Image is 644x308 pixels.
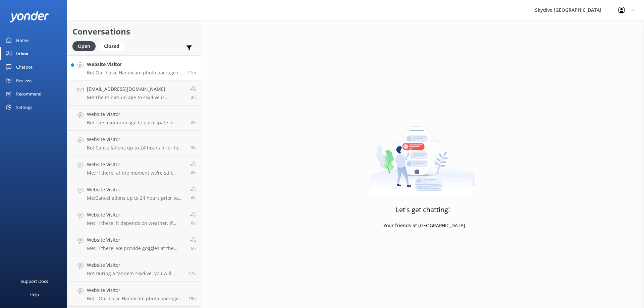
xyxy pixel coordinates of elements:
[67,106,201,131] a: Website VisitorBot:The minimum age to participate in skydiving is [DEMOGRAPHIC_DATA]. Anyone unde...
[87,236,185,244] h4: Website Visitor
[189,296,196,301] span: 08:29pm 09-Aug-2025 (UTC +10:00) Australia/Brisbane
[67,156,201,181] a: Website VisitorMe:Hi there, at the moment we're still going ahead. If there is any delays or canc...
[87,296,183,302] p: Bot: - Our basic Handicam photo package is $129 per person and includes photos of your entire exp...
[67,55,201,80] a: Website VisitorBot:Our basic Handicam photo package is $129 per person and includes photos of you...
[87,161,185,168] h4: Website Visitor
[87,220,185,226] p: Me: Hi there, it depends on weather. If everything goes smoothly without delay, they would be bac...
[396,204,450,215] h3: Let's get chatting!
[87,195,185,201] p: Me: Cancellations up to 24 hours prior to departure will incur no fee, and you can reschedule you...
[87,245,185,251] p: Me: Hi there, we provide goggles at the [GEOGRAPHIC_DATA]. If you would like to wear yours, pleas...
[16,60,33,74] div: Chatbot
[72,42,99,50] a: Open
[380,222,465,229] p: - Your friends at [GEOGRAPHIC_DATA]
[191,120,196,125] span: 01:21pm 10-Aug-2025 (UTC +10:00) Australia/Brisbane
[87,287,183,294] h4: Website Visitor
[87,145,186,151] p: Bot: Cancellations up to 24 hours prior to departure will incur no fee. However, cancellations wi...
[189,270,196,276] span: 10:23pm 09-Aug-2025 (UTC +10:00) Australia/Brisbane
[187,69,196,75] span: 03:19pm 10-Aug-2025 (UTC +10:00) Australia/Brisbane
[191,195,196,201] span: 08:40am 10-Aug-2025 (UTC +10:00) Australia/Brisbane
[87,85,185,93] h4: [EMAIL_ADDRESS][DOMAIN_NAME]
[87,261,183,269] h4: Website Visitor
[191,220,196,226] span: 08:39am 10-Aug-2025 (UTC +10:00) Australia/Brisbane
[30,288,39,301] div: Help
[87,111,186,118] h4: Website Visitor
[10,11,49,22] img: yonder-white-logo.png
[191,95,196,100] span: 01:25pm 10-Aug-2025 (UTC +10:00) Australia/Brisbane
[72,25,196,38] h2: Conversations
[371,112,475,196] img: artwork of a man stealing a conversation from at giant smartphone
[87,270,183,276] p: Bot: During a tandem skydive, you will experience approximately 60 seconds of freefall.
[87,70,182,76] p: Bot: Our basic Handicam photo package is $129 per person and includes photos of your entire exper...
[67,231,201,256] a: Website VisitorMe:Hi there, we provide goggles at the [GEOGRAPHIC_DATA]. If you would like to wea...
[72,41,96,51] div: Open
[16,101,32,114] div: Settings
[87,211,185,219] h4: Website Visitor
[87,120,186,126] p: Bot: The minimum age to participate in skydiving is [DEMOGRAPHIC_DATA]. Anyone under the age of [...
[99,41,124,51] div: Closed
[87,61,182,68] h4: Website Visitor
[16,34,29,47] div: Home
[87,170,185,176] p: Me: Hi there, at the moment we're still going ahead. If there is any delays or cancellations, we ...
[191,145,196,150] span: 12:08pm 10-Aug-2025 (UTC +10:00) Australia/Brisbane
[191,245,196,251] span: 08:38am 10-Aug-2025 (UTC +10:00) Australia/Brisbane
[87,136,186,143] h4: Website Visitor
[16,74,32,87] div: Reviews
[21,274,48,288] div: Support Docs
[16,47,29,60] div: Inbox
[67,80,201,106] a: [EMAIL_ADDRESS][DOMAIN_NAME]Me:The minimum age to skydive is [DEMOGRAPHIC_DATA]. Anyone under 18 ...
[67,131,201,156] a: Website VisitorBot:Cancellations up to 24 hours prior to departure will incur no fee. However, ca...
[67,181,201,206] a: Website VisitorMe:Cancellations up to 24 hours prior to departure will incur no fee, and you can ...
[191,170,196,176] span: 08:54am 10-Aug-2025 (UTC +10:00) Australia/Brisbane
[67,206,201,231] a: Website VisitorMe:Hi there, it depends on weather. If everything goes smoothly without delay, the...
[67,282,201,307] a: Website VisitorBot:- Our basic Handicam photo package is $129 per person and includes photos of y...
[99,42,128,50] a: Closed
[16,87,42,101] div: Recommend
[67,256,201,282] a: Website VisitorBot:During a tandem skydive, you will experience approximately 60 seconds of freef...
[87,95,185,101] p: Me: The minimum age to skydive is [DEMOGRAPHIC_DATA]. Anyone under 18 requires parental or legal ...
[87,186,185,193] h4: Website Visitor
